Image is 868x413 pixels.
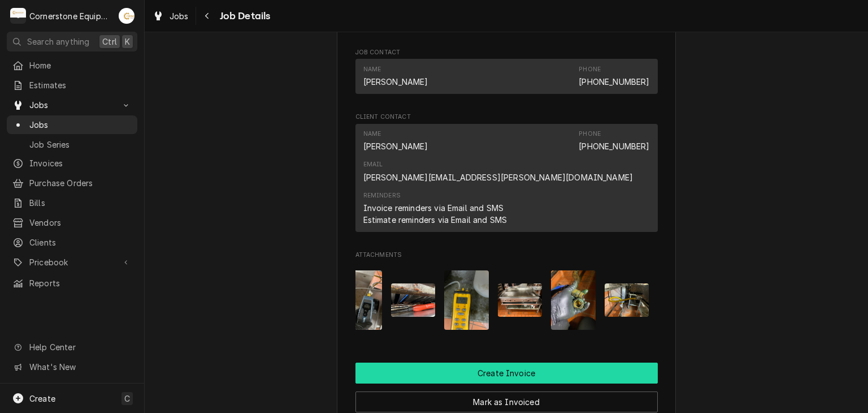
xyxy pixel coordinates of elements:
a: Bills [7,193,137,212]
div: Phone [579,65,649,88]
div: C [10,8,26,24]
img: NQA1qjbREGn6k0oJc1CW [605,283,649,317]
span: Jobs [170,10,189,22]
a: Jobs [7,115,137,134]
a: Clients [7,233,137,252]
button: Mark as Invoiced [355,392,658,412]
a: Vendors [7,213,137,232]
a: [PERSON_NAME][EMAIL_ADDRESS][PERSON_NAME][DOMAIN_NAME] [363,173,633,182]
div: Phone [579,130,649,152]
div: Phone [579,65,601,74]
div: Phone [579,130,601,139]
button: Navigate back [198,7,216,25]
a: [PHONE_NUMBER] [579,141,649,151]
div: Button Group Row [355,363,658,384]
div: Name [363,130,428,152]
img: B8ezP4a5TtWXFs9vwxC7 [498,283,542,317]
span: Ctrl [102,36,117,48]
div: Estimate reminders via Email and SMS [363,214,507,226]
span: Estimates [29,79,132,91]
div: Reminders [363,191,507,226]
span: Job Details [216,8,271,24]
a: Job Series [7,135,137,154]
span: Clients [29,236,132,248]
div: Email [363,160,383,169]
span: What's New [29,361,131,373]
span: Job Series [29,139,132,150]
div: Andrew Buigues's Avatar [119,8,134,24]
a: Purchase Orders [7,174,137,192]
div: Client Contact [355,113,658,236]
span: Home [29,59,132,71]
button: Search anythingCtrlK [7,32,137,51]
div: Attachments [355,251,658,339]
span: Create [29,394,55,403]
span: Jobs [29,119,132,131]
div: Name [363,130,381,139]
span: Vendors [29,217,132,229]
span: Help Center [29,341,131,353]
div: [PERSON_NAME] [363,140,428,152]
span: Bills [29,197,132,209]
div: Invoice reminders via Email and SMS [363,202,504,214]
span: Pricebook [29,256,115,268]
a: Invoices [7,154,137,173]
div: Job Contact [355,48,658,99]
a: Home [7,56,137,75]
a: [PHONE_NUMBER] [579,77,649,87]
a: Go to Help Center [7,338,137,356]
div: Button Group Row [355,384,658,412]
div: Name [363,65,381,74]
span: C [124,393,130,405]
img: FlIuvx4LSB2wV5TLfE8f [444,270,489,330]
a: Reports [7,274,137,292]
span: Invoices [29,157,132,169]
a: Go to Pricebook [7,253,137,272]
a: Go to What's New [7,358,137,376]
span: Attachments [355,261,658,339]
div: Reminders [363,191,401,200]
img: 9mdchC7QkuzEmNvGJoxc [551,270,596,330]
span: Attachments [355,251,658,260]
span: K [125,36,130,48]
a: Jobs [148,7,193,25]
div: Name [363,65,428,88]
span: Reports [29,277,132,289]
div: Contact [355,124,658,232]
span: Search anything [27,36,89,48]
div: AB [119,8,134,24]
span: Client Contact [355,113,658,122]
img: SzDPztibSrHAWsECi3Zw [391,283,436,317]
div: Cornerstone Equipment Repair, LLC [29,10,112,22]
div: Client Contact List [355,124,658,237]
a: Go to Jobs [7,96,137,114]
div: [PERSON_NAME] [363,76,428,88]
span: Purchase Orders [29,177,132,189]
div: Job Contact List [355,59,658,98]
a: Estimates [7,76,137,94]
div: Email [363,160,633,183]
div: Contact [355,59,658,93]
img: uciVjJQpS6CYi7EXyZOv [337,270,382,330]
div: Cornerstone Equipment Repair, LLC's Avatar [10,8,26,24]
span: Jobs [29,99,115,111]
button: Create Invoice [355,363,658,384]
span: Job Contact [355,48,658,57]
